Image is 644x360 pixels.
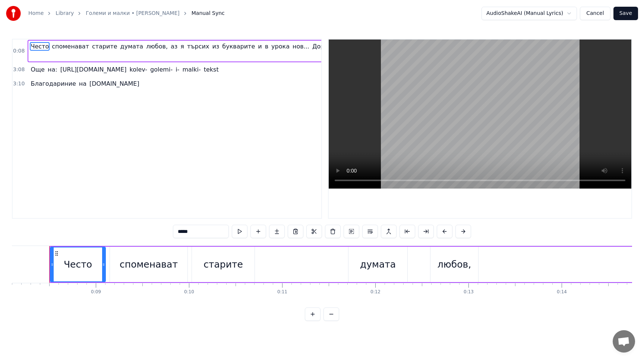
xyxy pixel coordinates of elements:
span: аз [170,42,178,51]
a: Големи и малки • [PERSON_NAME] [86,10,179,17]
span: споменават [51,42,90,51]
span: урока [271,42,290,51]
span: Дори [312,42,329,51]
div: споменават [120,258,178,272]
div: 0:14 [557,289,567,295]
span: нов... [292,42,310,51]
span: [DOMAIN_NAME] [89,79,140,88]
span: я [180,42,185,51]
span: и [257,42,262,51]
span: думата [120,42,144,51]
span: malki- [181,65,201,74]
span: Благодариние [30,79,76,88]
div: любов, [438,258,471,272]
span: i- [175,65,180,74]
span: търсих [186,42,210,51]
span: golemi- [149,65,173,74]
div: думата [360,258,396,272]
span: 3:10 [13,80,25,88]
span: [URL][DOMAIN_NAME] [60,65,127,74]
span: букварите [221,42,256,51]
button: Save [613,7,638,20]
span: Още [30,65,45,74]
span: kolev- [129,65,148,74]
span: из [211,42,220,51]
a: Home [28,10,44,17]
span: старите [91,42,118,51]
div: старите [203,258,243,272]
div: 0:11 [277,289,287,295]
span: tekst [203,65,220,74]
div: 0:12 [370,289,381,295]
span: 3:08 [13,66,25,73]
span: 0:08 [13,47,25,55]
img: youka [6,6,21,21]
nav: breadcrumb [28,10,225,17]
span: Често [30,42,50,51]
span: в [264,42,269,51]
div: 0:09 [91,289,101,295]
div: 0:13 [464,289,474,295]
div: Често [64,258,92,272]
button: Cancel [580,7,610,20]
div: 0:10 [184,289,194,295]
span: на: [47,65,58,74]
a: Library [56,10,74,17]
span: Manual Sync [192,10,225,17]
div: Отворен чат [613,330,635,353]
span: на [78,79,87,88]
span: любов, [145,42,168,51]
